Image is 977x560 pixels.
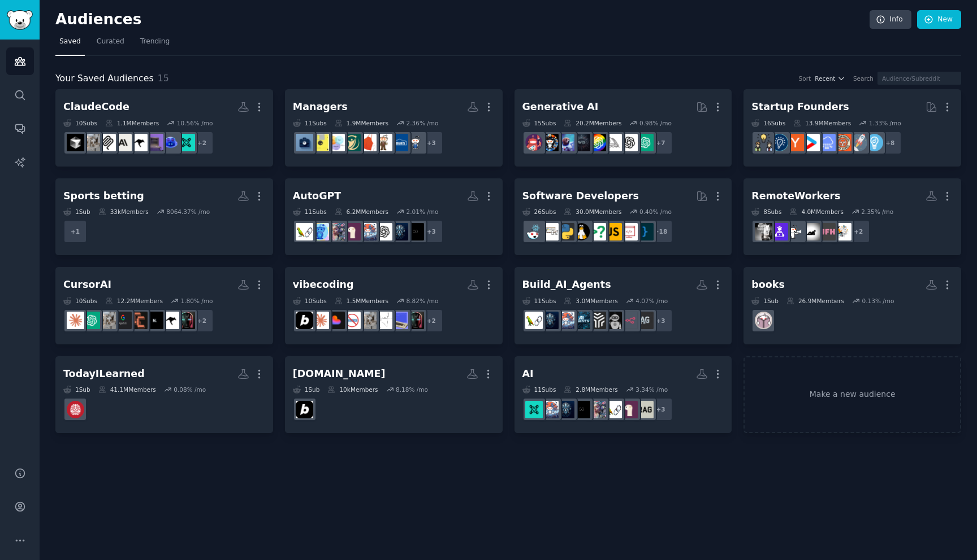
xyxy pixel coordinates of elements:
[751,189,840,203] div: RemoteWorkers
[296,223,313,240] img: LangChain
[67,401,84,418] img: todayilearned
[375,223,392,240] img: OpenAI
[799,75,811,82] div: Sort
[541,312,559,329] img: PostAI
[285,356,503,434] a: [DOMAIN_NAME]1Sub10kMembers8.18% /moboltnewbuilders
[178,134,195,151] img: LLMDevs
[130,312,148,329] img: ClaudeCode
[515,267,732,344] a: Build_AI_Agents11Subs3.0MMembers4.07% /mo+3AutoGenAIn8nAgentsOfAIAIAgentsDirectoryaiagentsAI_Agen...
[375,134,392,151] img: humanresources
[136,33,174,56] a: Trending
[162,312,179,329] img: RooCode
[743,356,961,434] a: Make a new audience
[786,223,804,240] img: freelance_forhire
[751,119,785,127] div: 16 Sub s
[649,220,673,243] div: + 18
[312,134,329,151] img: ExperiencedDevs
[293,367,386,381] div: [DOMAIN_NAME]
[564,297,617,305] div: 3.0M Members
[639,119,672,127] div: 0.98 % /mo
[140,37,170,47] span: Trending
[407,312,424,329] img: aipromptprogramming
[525,312,543,329] img: LangChain
[98,312,116,329] img: ChatGPTCoding
[771,223,788,240] img: RemoteJobHunters
[818,134,836,151] img: SaaS
[335,119,388,127] div: 1.9M Members
[63,386,90,393] div: 1 Sub
[98,208,149,216] div: 33k Members
[846,220,870,243] div: + 2
[7,10,33,30] img: GummySearch logo
[293,386,320,393] div: 1 Sub
[63,119,97,127] div: 10 Sub s
[285,178,503,256] a: AutoGPT11Subs6.2MMembers2.01% /mo+3ArtificialInteligencePostAIOpenAIAI_AgentsLocalLLaMAgenerative...
[420,131,443,155] div: + 3
[359,223,377,240] img: AI_Agents
[335,208,388,216] div: 6.2M Members
[312,223,329,240] img: artificial
[834,134,851,151] img: EntrepreneurRideAlong
[564,208,621,216] div: 30.0M Members
[522,208,556,216] div: 26 Sub s
[786,134,804,151] img: ycombinator
[327,223,345,240] img: generativeAI
[771,134,788,151] img: Entrepreneurship
[557,312,574,329] img: AI_Agents
[751,208,781,216] div: 8 Sub s
[146,312,163,329] img: ArtificialNtelligence
[522,386,556,393] div: 11 Sub s
[177,119,213,127] div: 10.56 % /mo
[67,134,84,151] img: cursor
[359,134,377,151] img: HomeDepot
[114,312,132,329] img: GeminiAI
[604,134,622,151] img: midjourney
[515,89,732,167] a: Generative AI15Subs20.2MMembers0.98% /mo+7ChatGPTOpenAImidjourneyGPT3weirddalleStableDiffusionaiA...
[564,119,621,127] div: 20.2M Members
[190,309,214,333] div: + 2
[293,297,327,305] div: 10 Sub s
[636,223,654,240] img: programming
[130,134,148,151] img: RooCode
[878,131,902,155] div: + 8
[793,119,851,127] div: 13.9M Members
[98,134,116,151] img: mcp
[522,189,639,203] div: Software Developers
[114,134,132,151] img: Anthropic
[327,386,378,393] div: 10k Members
[97,37,124,47] span: Curated
[522,278,611,292] div: Build_AI_Agents
[343,223,361,240] img: LocalLLaMA
[815,75,835,82] span: Recent
[751,278,785,292] div: books
[866,134,883,151] img: Entrepreneur
[396,386,428,393] div: 8.18 % /mo
[541,223,559,240] img: learnpython
[285,89,503,167] a: Managers11Subs1.9MMembers2.36% /mo+3walmartLoweshumanresourcesHomeDepotLeadershipProductManagemen...
[285,267,503,344] a: vibecoding10Subs1.5MMembers8.82% /mo+2aipromptprogrammingVibeCodeCamptheVibeCodingChatGPTCodingno...
[83,134,100,151] img: ChatGPTCoding
[573,134,590,151] img: weirddalle
[93,33,128,56] a: Curated
[63,220,87,243] div: + 1
[293,100,348,114] div: Managers
[557,134,574,151] img: StableDiffusion
[815,75,845,82] button: Recent
[63,278,111,292] div: CursorAI
[293,119,327,127] div: 11 Sub s
[296,312,313,329] img: boltnewbuilders
[515,178,732,256] a: Software Developers26Subs30.0MMembers0.40% /mo+18programmingwebdevjavascriptcscareerquestionslinu...
[391,312,408,329] img: VibeCodeCamp
[375,312,392,329] img: theVibeCoding
[743,89,961,167] a: Startup Founders16Subs13.9MMembers1.33% /mo+8EntrepreneurstartupsEntrepreneurRideAlongSaaSstartup...
[63,367,145,381] div: TodayILearned
[55,89,273,167] a: ClaudeCode10Subs1.1MMembers10.56% /mo+2LLMDevsGithubCopilotvibecodingRooCodeAnthropicmcpChatGPTCo...
[869,119,901,127] div: 1.33 % /mo
[105,119,159,127] div: 1.1M Members
[335,297,388,305] div: 1.5M Members
[755,312,772,329] img: books
[312,312,329,329] img: ClaudeAI
[573,312,590,329] img: aiagents
[636,386,668,393] div: 3.34 % /mo
[343,134,361,151] img: Leadership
